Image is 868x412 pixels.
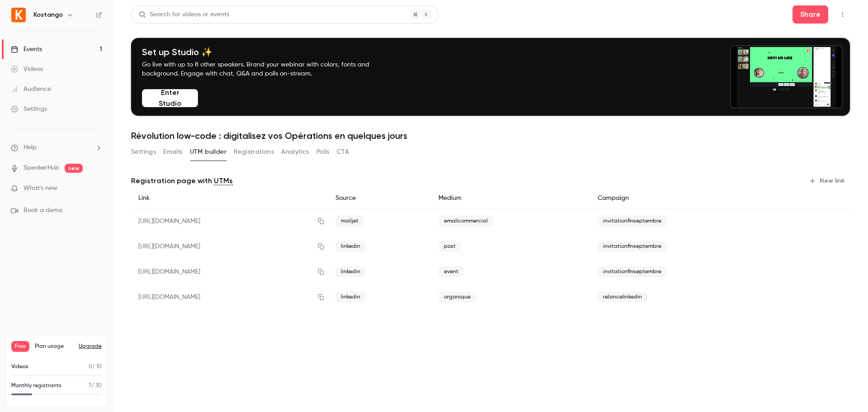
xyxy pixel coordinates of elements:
[11,341,29,352] span: Free
[131,234,328,259] div: [URL][DOMAIN_NAME]
[131,130,850,141] h1: Révolution low-code : digitalisez vos Opérations en quelques jours
[24,143,37,152] span: Help
[142,89,198,107] button: Enter Studio
[89,382,102,390] p: / 30
[439,292,476,303] span: organique
[11,363,28,371] p: Videos
[598,292,647,303] span: relancelinkedin
[328,188,431,208] div: Source
[335,241,366,252] span: linkedin
[337,145,349,159] button: CTA
[11,104,47,114] div: Settings
[431,188,591,208] div: Medium
[24,184,57,193] span: What's new
[11,8,26,22] img: Kostango
[11,143,102,152] li: help-dropdown-opener
[281,145,309,159] button: Analytics
[439,216,493,227] span: emailcommercial
[190,145,226,159] button: UTM builder
[89,364,92,369] span: 0
[214,175,233,186] a: UTMs
[89,383,91,388] span: 7
[598,241,667,252] span: invitationfinseptembre
[131,259,328,284] div: [URL][DOMAIN_NAME]
[11,85,51,94] div: Audience
[234,145,274,159] button: Registrations
[598,266,667,277] span: invitationfinseptembre
[11,45,42,54] div: Events
[316,145,330,159] button: Polls
[131,208,328,234] div: [URL][DOMAIN_NAME]
[793,5,828,24] button: Share
[33,10,63,19] h6: Kostango
[805,174,850,188] button: New link
[335,266,366,277] span: linkedin
[439,266,464,277] span: event
[439,241,461,252] span: post
[142,60,391,78] p: Go live with up to 8 other speakers. Brand your webinar with colors, fonts and background. Engage...
[335,216,364,227] span: mailjet
[590,188,783,208] div: Campaign
[24,163,59,173] a: SpeakerHub
[131,145,156,159] button: Settings
[24,206,62,215] span: Book a demo
[163,145,182,159] button: Emails
[79,343,102,350] button: Upgrade
[89,363,102,371] p: / 10
[142,47,391,57] h4: Set up Studio ✨
[131,284,328,310] div: [URL][DOMAIN_NAME]
[65,164,83,173] span: new
[335,292,366,303] span: linkedin
[35,343,73,350] span: Plan usage
[11,382,61,390] p: Monthly registrants
[131,188,328,208] div: Link
[11,65,43,74] div: Videos
[139,10,229,19] div: Search for videos or events
[598,216,667,227] span: invitationfinseptembre
[131,175,233,186] p: Registration page with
